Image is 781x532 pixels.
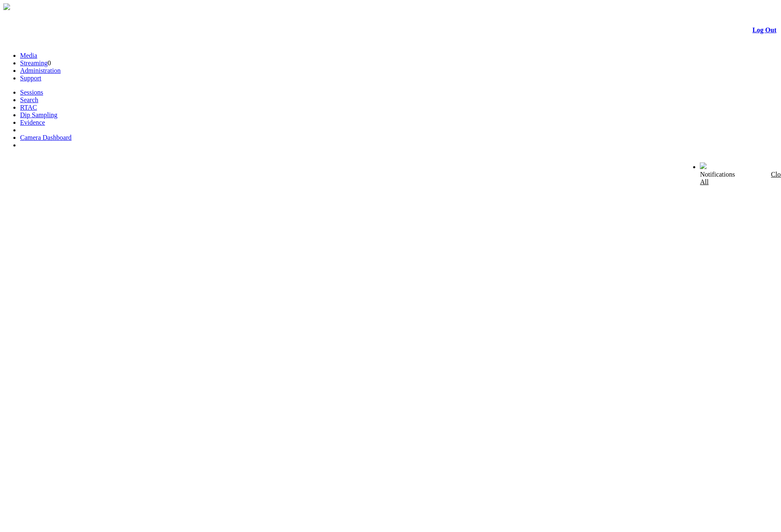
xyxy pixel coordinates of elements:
a: RTAC [20,104,37,111]
img: arrow-3.png [3,3,10,10]
div: Notifications [700,171,760,186]
span: Welcome, [PERSON_NAME] (Administrator) [581,163,683,169]
a: Support [20,75,41,82]
a: Media [20,52,37,59]
a: Administration [20,67,61,74]
span: 0 [48,59,51,67]
img: bell24.png [700,162,707,169]
a: Evidence [20,119,45,126]
a: Camera Dashboard [20,134,72,141]
a: Dip Sampling [20,111,57,118]
a: Search [20,96,38,103]
a: Log Out [753,26,776,33]
a: Sessions [20,89,43,96]
a: Streaming [20,59,48,67]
